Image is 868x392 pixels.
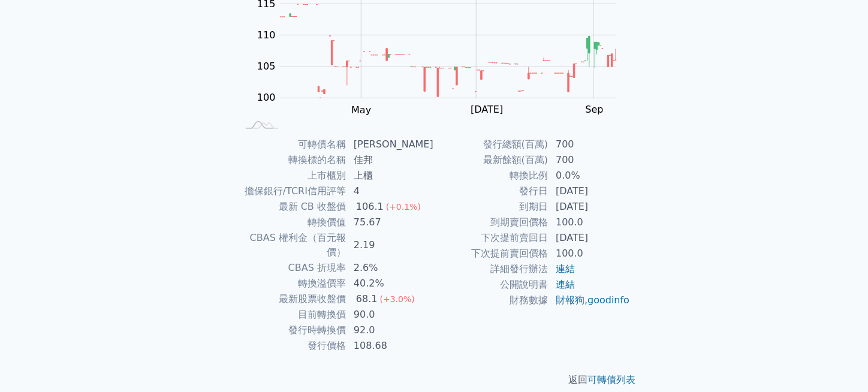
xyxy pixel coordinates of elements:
td: , [548,293,631,308]
td: CBAS 權利金（百元報價） [237,230,346,260]
td: 2.6% [346,260,434,276]
td: 最新餘額(百萬) [434,152,548,168]
td: 108.68 [346,338,434,354]
td: 可轉債名稱 [237,137,346,152]
td: 上市櫃別 [237,168,346,183]
div: 聊天小工具 [808,334,868,392]
td: [DATE] [548,230,631,246]
tspan: 110 [257,29,276,41]
td: 佳邦 [346,152,434,168]
td: 轉換價值 [237,215,346,230]
td: 到期賣回價格 [434,215,548,230]
td: [DATE] [548,183,631,199]
td: 4 [346,183,434,199]
td: 2.19 [346,230,434,260]
td: 發行總額(百萬) [434,137,548,152]
a: 財報狗 [556,294,584,306]
td: 90.0 [346,307,434,322]
tspan: 105 [257,61,276,72]
td: 700 [548,152,631,168]
tspan: May [352,104,372,116]
tspan: 100 [257,92,276,104]
a: 連結 [556,263,575,275]
td: 700 [548,137,631,152]
td: 40.2% [346,276,434,291]
td: 發行價格 [237,338,346,354]
td: 100.0 [548,246,631,261]
tspan: [DATE] [471,104,504,116]
td: 92.0 [346,322,434,338]
tspan: Sep [586,104,604,116]
td: 目前轉換價 [237,307,346,322]
span: (+3.0%) [380,294,415,304]
td: 下次提前賣回日 [434,230,548,246]
td: 最新 CB 收盤價 [237,199,346,215]
td: 擔保銀行/TCRI信用評等 [237,183,346,199]
td: 75.67 [346,215,434,230]
span: (+0.1%) [386,202,421,212]
td: 100.0 [548,215,631,230]
div: 68.1 [354,292,380,306]
td: 轉換溢價率 [237,276,346,291]
a: 可轉債列表 [587,374,635,385]
td: 最新股票收盤價 [237,291,346,307]
td: 財務數據 [434,293,548,308]
td: 公開說明書 [434,277,548,293]
iframe: Chat Widget [808,334,868,392]
td: 發行日 [434,183,548,199]
td: 上櫃 [346,168,434,183]
a: 連結 [556,279,575,290]
td: [DATE] [548,199,631,215]
p: 返回 [223,373,645,387]
a: goodinfo [587,294,629,306]
td: CBAS 折現率 [237,260,346,276]
div: 106.1 [354,200,386,214]
td: 0.0% [548,168,631,183]
td: 轉換比例 [434,168,548,183]
td: [PERSON_NAME] [346,137,434,152]
td: 詳細發行辦法 [434,261,548,277]
td: 轉換標的名稱 [237,152,346,168]
td: 發行時轉換價 [237,322,346,338]
td: 下次提前賣回價格 [434,246,548,261]
td: 到期日 [434,199,548,215]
